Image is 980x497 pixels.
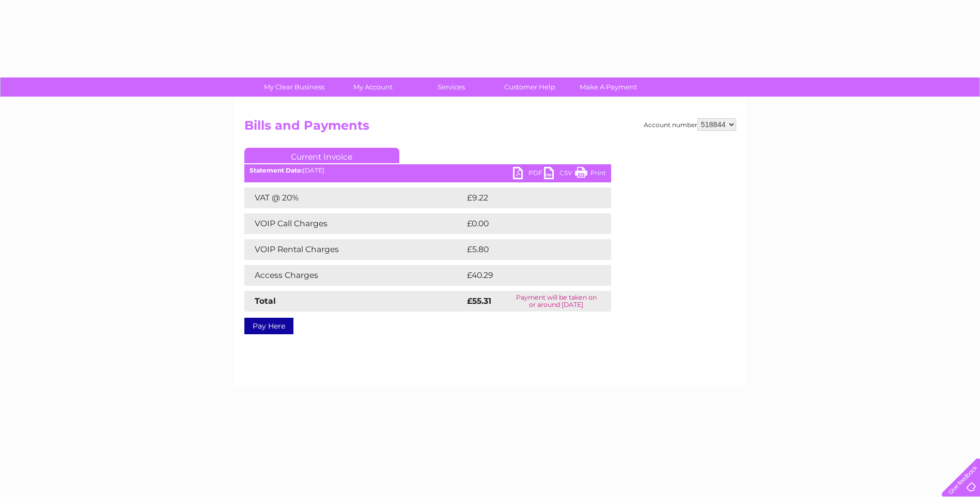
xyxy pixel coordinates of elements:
[330,77,415,97] a: My Account
[575,167,606,182] a: Print
[250,166,303,174] b: Statement Date:
[252,77,337,97] a: My Clear Business
[244,118,736,138] h2: Bills and Payments
[467,296,491,306] strong: £55.31
[244,188,464,208] td: VAT @ 20%
[244,265,464,286] td: Access Charges
[464,188,587,208] td: £9.22
[487,77,572,97] a: Customer Help
[502,291,611,312] td: Payment will be taken on or around [DATE]
[255,296,276,306] strong: Total
[544,167,575,182] a: CSV
[513,167,544,182] a: PDF
[566,77,651,97] a: Make A Payment
[464,213,587,234] td: £0.00
[244,167,611,174] div: [DATE]
[464,239,587,260] td: £5.80
[464,265,590,286] td: £40.29
[244,239,464,260] td: VOIP Rental Charges
[244,148,399,163] a: Current Invoice
[244,318,293,334] a: Pay Here
[409,77,494,97] a: Services
[644,118,736,131] div: Account number
[244,213,464,234] td: VOIP Call Charges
